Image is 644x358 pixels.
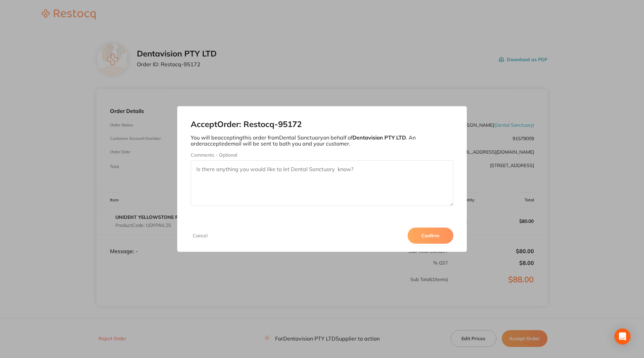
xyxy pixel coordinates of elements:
[408,228,453,244] button: Confirm
[191,152,454,158] label: Comments - Optional
[191,120,454,129] h2: Accept Order: Restocq- 95172
[614,328,631,345] div: Open Intercom Messenger
[191,233,210,239] button: Cancel
[352,134,406,141] b: Dentavision PTY LTD
[191,134,454,147] p: You will be accepting this order from Dental Sanctuary on behalf of . An order accepted email wil...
